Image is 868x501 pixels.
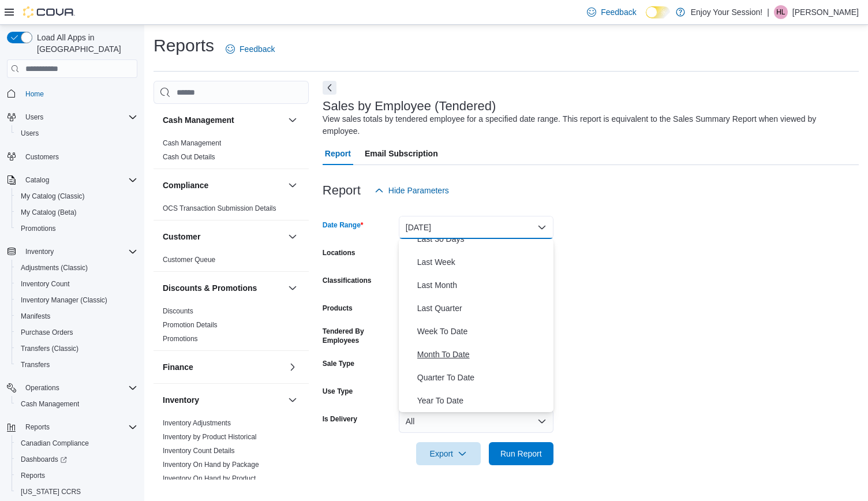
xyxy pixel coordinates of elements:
[16,222,61,235] a: Promotions
[2,109,142,125] button: Users
[12,396,142,412] button: Cash Management
[163,394,199,406] h3: Inventory
[16,358,137,372] span: Transfers
[16,293,112,307] a: Inventory Manager (Classic)
[240,43,275,55] span: Feedback
[16,126,43,140] a: Users
[12,357,142,373] button: Transfers
[21,296,107,305] span: Inventory Manager (Classic)
[323,304,353,313] label: Products
[21,86,137,100] span: Home
[163,204,276,213] span: OCS Transaction Submission Details
[323,327,394,345] label: Tendered By Employees
[365,142,438,165] span: Email Subscription
[323,359,354,368] label: Sale Type
[12,308,142,324] button: Manifests
[21,420,137,434] span: Reports
[21,455,67,464] span: Dashboards
[12,468,142,484] button: Reports
[12,260,142,276] button: Adjustments (Classic)
[12,125,142,141] button: Users
[16,326,78,339] a: Purchase Orders
[2,380,142,396] button: Operations
[601,6,636,18] span: Feedback
[163,231,283,242] button: Customer
[323,387,353,396] label: Use Type
[417,324,549,338] span: Week To Date
[16,205,137,219] span: My Catalog (Beta)
[286,281,300,295] button: Discounts & Promotions
[21,399,79,409] span: Cash Management
[16,358,54,372] a: Transfers
[21,110,48,124] button: Users
[286,113,300,127] button: Cash Management
[16,222,137,235] span: Promotions
[25,152,59,162] span: Customers
[154,34,214,57] h1: Reports
[154,201,309,220] div: Compliance
[163,282,283,294] button: Discounts & Promotions
[16,342,83,356] a: Transfers (Classic)
[767,5,769,19] p: |
[500,448,542,459] span: Run Report
[16,397,84,411] a: Cash Management
[286,393,300,407] button: Inventory
[399,216,553,239] button: [DATE]
[25,113,43,122] span: Users
[163,255,215,264] span: Customer Queue
[12,451,142,468] a: Dashboards
[163,306,193,316] span: Discounts
[325,142,351,165] span: Report
[489,442,553,465] button: Run Report
[21,149,137,164] span: Customers
[21,208,77,217] span: My Catalog (Beta)
[154,304,309,350] div: Discounts & Promotions
[417,371,549,384] span: Quarter To Date
[21,344,78,353] span: Transfers (Classic)
[163,114,234,126] h3: Cash Management
[163,394,283,406] button: Inventory
[16,261,137,275] span: Adjustments (Classic)
[21,263,88,272] span: Adjustments (Classic)
[323,184,361,197] h3: Report
[163,446,235,455] span: Inventory Count Details
[25,175,49,185] span: Catalog
[163,335,198,343] a: Promotions
[16,469,137,483] span: Reports
[286,178,300,192] button: Compliance
[417,255,549,269] span: Last Week
[163,282,257,294] h3: Discounts & Promotions
[323,99,496,113] h3: Sales by Employee (Tendered)
[221,38,279,61] a: Feedback
[12,292,142,308] button: Inventory Manager (Classic)
[163,460,259,469] span: Inventory On Hand by Package
[2,419,142,435] button: Reports
[370,179,454,202] button: Hide Parameters
[163,461,259,469] a: Inventory On Hand by Package
[16,189,137,203] span: My Catalog (Classic)
[21,150,63,164] a: Customers
[16,126,137,140] span: Users
[163,432,257,442] span: Inventory by Product Historical
[25,383,59,392] span: Operations
[21,360,50,369] span: Transfers
[21,312,50,321] span: Manifests
[423,442,474,465] span: Export
[399,410,553,433] button: All
[16,453,137,466] span: Dashboards
[163,231,200,242] h3: Customer
[23,6,75,18] img: Cova
[286,230,300,244] button: Customer
[163,139,221,147] a: Cash Management
[32,32,137,55] span: Load All Apps in [GEOGRAPHIC_DATA]
[399,239,553,412] div: Select listbox
[12,276,142,292] button: Inventory Count
[25,247,54,256] span: Inventory
[12,220,142,237] button: Promotions
[154,136,309,169] div: Cash Management
[21,439,89,448] span: Canadian Compliance
[417,394,549,407] span: Year To Date
[416,442,481,465] button: Export
[16,485,137,499] span: Washington CCRS
[417,278,549,292] span: Last Month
